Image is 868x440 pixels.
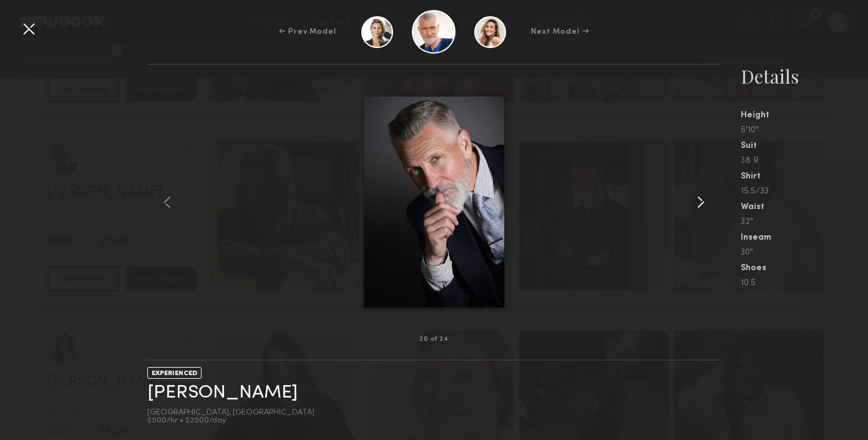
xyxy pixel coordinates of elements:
div: [GEOGRAPHIC_DATA], [GEOGRAPHIC_DATA] [147,409,315,417]
a: [PERSON_NAME] [147,383,298,403]
div: Height [741,111,868,120]
div: 32" [741,218,868,227]
div: ← Prev Model [279,26,336,37]
div: Details [741,64,868,89]
div: Shirt [741,172,868,181]
div: 5'10" [741,126,868,135]
div: 10.5 [741,279,868,288]
div: 38 R [741,157,868,165]
div: Suit [741,142,868,150]
div: Next Model → [531,26,589,37]
div: Inseam [741,233,868,242]
div: Waist [741,203,868,212]
div: 15.5/33 [741,187,868,196]
div: 30" [741,248,868,257]
div: Shoes [741,264,868,273]
div: 20 of 24 [419,336,448,343]
div: $500/hr • $2500/day [147,417,315,425]
div: EXPERIENCED [147,367,202,379]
